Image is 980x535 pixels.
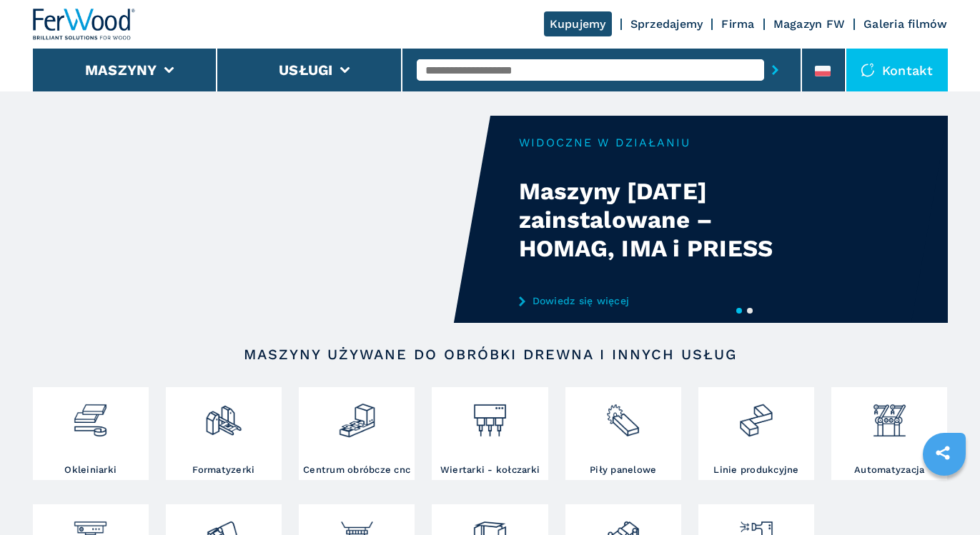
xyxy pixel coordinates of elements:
h2: Maszyny używane do obróbki drewna i innych usług [79,346,902,363]
img: automazione.png [871,391,909,439]
a: Magazyn FW [773,17,846,31]
a: Wiertarki - kołczarki [432,387,548,480]
button: Usługi [279,61,333,79]
a: Sprzedajemy [630,17,703,31]
img: Kontakt [861,63,875,77]
button: 1 [736,308,742,314]
img: Ferwood [33,9,136,40]
a: Firma [721,17,754,31]
img: linee_di_produzione_2.png [737,391,775,439]
h3: Okleiniarki [64,464,117,476]
a: Automatyzacja [831,387,947,480]
h3: Linie produkcyjne [713,464,798,476]
a: Galeria filmów [863,17,948,31]
button: 2 [747,308,753,314]
a: Piły panelowe [565,387,681,480]
div: Kontakt [846,49,948,91]
a: sharethis [925,435,961,471]
h3: Automatyzacja [854,464,924,476]
a: Centrum obróbcze cnc [299,387,415,480]
h3: Piły panelowe [590,464,656,476]
img: bordatrici_1.png [71,391,109,439]
a: Okleiniarki [33,387,149,480]
button: Maszyny [85,61,157,79]
img: foratrici_inseritrici_2.png [471,391,509,439]
img: centro_di_lavoro_cnc_2.png [338,391,376,439]
a: Formatyzerki [166,387,282,480]
h3: Formatyzerki [192,464,254,476]
img: squadratrici_2.png [204,391,242,439]
video: Your browser does not support the video tag. [33,116,490,323]
a: Kupujemy [544,11,612,36]
h3: Wiertarki - kołczarki [440,464,540,476]
h3: Centrum obróbcze cnc [303,464,410,476]
button: submit-button [764,54,786,86]
img: sezionatrici_2.png [604,391,642,439]
a: Dowiedz się więcej [519,295,799,306]
a: Linie produkcyjne [698,387,814,480]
